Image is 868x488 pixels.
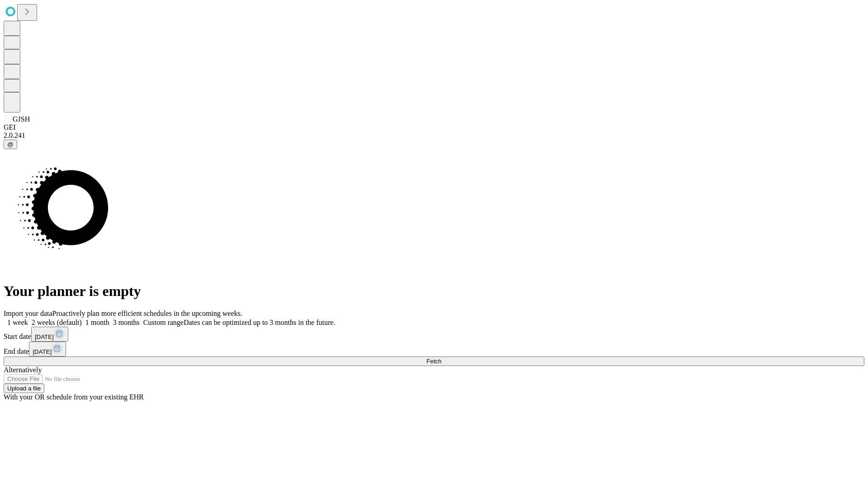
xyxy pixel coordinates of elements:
span: Alternatively [4,366,42,374]
div: 2.0.241 [4,131,864,140]
span: Proactively plan more efficient schedules in the upcoming weeks. [52,310,242,317]
span: With your OR schedule from your existing EHR [4,393,144,401]
span: 3 months [113,319,140,326]
div: GEI [4,123,864,131]
span: Import your data [4,310,52,317]
span: 2 weeks (default) [32,319,82,326]
button: [DATE] [31,327,68,342]
div: End date [4,342,864,357]
span: Custom range [143,319,184,326]
span: Dates can be optimized up to 3 months in the future. [184,319,335,326]
span: Fetch [426,358,441,365]
button: Fetch [4,357,864,366]
button: [DATE] [29,342,66,357]
div: Start date [4,327,864,342]
span: [DATE] [33,348,52,355]
button: Upload a file [4,384,44,393]
span: @ [7,141,14,148]
span: GJSH [13,115,30,123]
button: @ [4,140,17,149]
span: 1 month [85,319,109,326]
span: 1 week [7,319,28,326]
h1: Your planner is empty [4,283,864,300]
span: [DATE] [35,333,54,340]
